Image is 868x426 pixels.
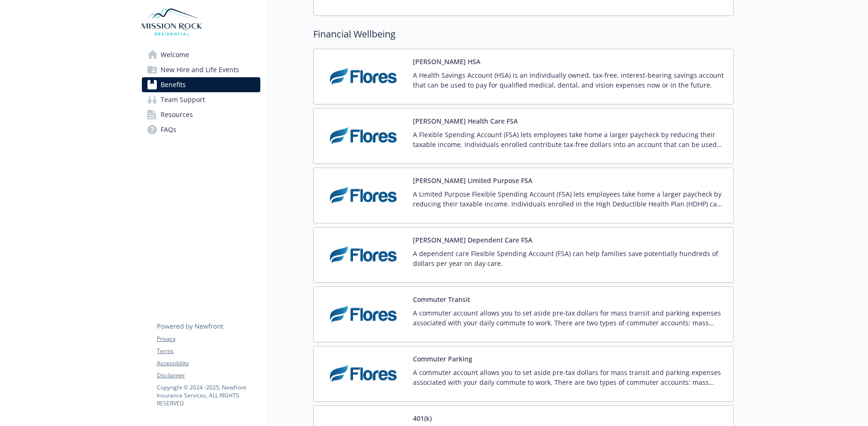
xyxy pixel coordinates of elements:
h2: Financial Wellbeing [313,27,734,41]
img: Flores and Associates carrier logo [321,294,405,334]
a: Resources [142,107,260,122]
a: Team Support [142,92,260,107]
a: FAQs [142,122,260,137]
button: [PERSON_NAME] Limited Purpose FSA [413,176,532,185]
a: Disclaimer [157,371,260,380]
a: Terms [157,347,260,355]
p: Copyright © 2024 - 2025 , Newfront Insurance Services, ALL RIGHTS RESERVED [157,383,260,407]
button: [PERSON_NAME] HSA [413,57,480,66]
span: Team Support [161,92,205,107]
p: A commuter account allows you to set aside pre-tax dollars for mass transit and parking expenses ... [413,367,726,387]
span: Resources [161,107,193,122]
img: Flores and Associates carrier logo [321,116,405,156]
span: Welcome [161,47,189,62]
a: Privacy [157,335,260,343]
button: [PERSON_NAME] Dependent Care FSA [413,235,532,245]
img: Flores and Associates carrier logo [321,354,405,394]
button: Commuter Parking [413,354,472,364]
button: 401(k) [413,413,432,423]
span: New Hire and Life Events [161,62,239,77]
span: Benefits [161,77,186,92]
a: Welcome [142,47,260,62]
p: A Flexible Spending Account (FSA) lets employees take home a larger paycheck by reducing their ta... [413,130,726,149]
p: A Health Savings Account (HSA) is an individually owned, tax-free, interest-bearing savings accou... [413,70,726,90]
img: Flores and Associates carrier logo [321,57,405,96]
button: Commuter Transit [413,294,470,304]
p: A Limited Purpose Flexible Spending Account (FSA) lets employees take home a larger paycheck by r... [413,189,726,209]
img: Flores and Associates carrier logo [321,235,405,275]
button: [PERSON_NAME] Health Care FSA [413,116,518,126]
span: FAQs [161,122,177,137]
p: A dependent care Flexible Spending Account (FSA) can help families save potentially hundreds of d... [413,249,726,268]
img: Flores and Associates carrier logo [321,176,405,215]
p: A commuter account allows you to set aside pre-tax dollars for mass transit and parking expenses ... [413,308,726,328]
a: Benefits [142,77,260,92]
a: New Hire and Life Events [142,62,260,77]
a: Accessibility [157,359,260,367]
